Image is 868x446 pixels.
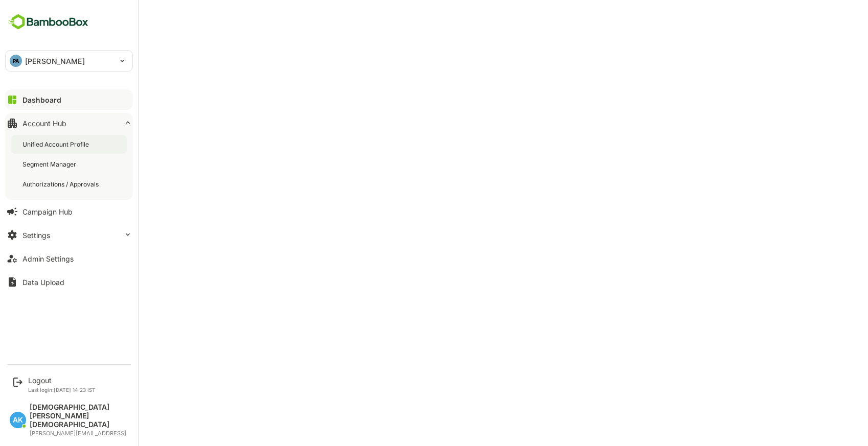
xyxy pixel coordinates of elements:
[10,55,22,67] div: PA
[22,207,73,216] div: Campaign Hub
[22,278,64,287] div: Data Upload
[22,231,50,240] div: Settings
[25,56,85,66] p: [PERSON_NAME]
[30,430,128,437] div: [PERSON_NAME][EMAIL_ADDRESS]
[22,140,91,149] div: Unified Account Profile
[28,376,96,385] div: Logout
[10,412,26,428] div: AK
[6,51,132,71] div: PA[PERSON_NAME]
[22,119,66,128] div: Account Hub
[5,201,133,222] button: Campaign Hub
[22,254,74,263] div: Admin Settings
[5,113,133,133] button: Account Hub
[22,96,61,104] div: Dashboard
[5,225,133,245] button: Settings
[5,12,92,32] img: BambooboxFullLogoMark.5f36c76dfaba33ec1ec1367b70bb1252.svg
[5,272,133,292] button: Data Upload
[22,180,101,189] div: Authorizations / Approvals
[22,160,78,169] div: Segment Manager
[5,89,133,110] button: Dashboard
[5,248,133,269] button: Admin Settings
[28,387,96,393] p: Last login: [DATE] 14:23 IST
[30,403,128,429] div: [DEMOGRAPHIC_DATA][PERSON_NAME][DEMOGRAPHIC_DATA]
